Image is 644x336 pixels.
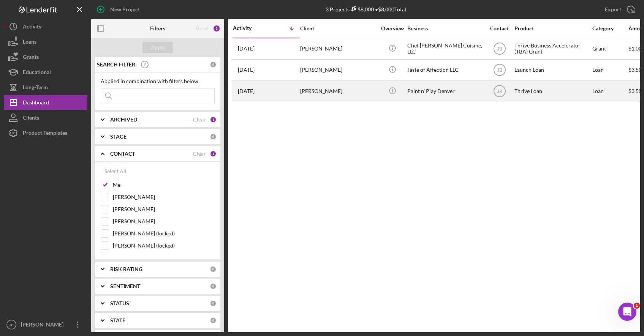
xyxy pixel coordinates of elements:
[113,205,215,213] label: [PERSON_NAME]
[113,230,215,237] label: [PERSON_NAME] (locked)
[193,151,206,157] div: Clear
[210,300,217,307] div: 0
[113,218,215,225] label: [PERSON_NAME]
[23,125,67,142] div: Product Templates
[142,42,173,53] button: Apply
[193,117,206,123] div: Clear
[101,164,130,179] button: Select All
[23,65,51,82] div: Educational
[592,60,628,80] div: Loan
[407,25,483,32] div: Business
[4,125,87,140] button: Product Templates
[110,134,127,140] b: STAGE
[407,39,483,59] div: Chef [PERSON_NAME] Cuisine, LLC
[196,25,209,32] div: Reset
[4,110,87,125] button: Clients
[592,81,628,101] div: Loan
[4,317,87,332] button: JB[PERSON_NAME]
[592,25,628,32] div: Category
[4,49,87,65] button: Grants
[4,34,87,49] button: Loans
[618,303,636,321] iframe: Intercom live chat
[23,49,39,66] div: Grants
[23,80,48,97] div: Long-Term
[110,300,129,306] b: STATUS
[326,6,406,13] div: 3 Projects • $8,000 Total
[592,39,628,59] div: Grant
[497,89,502,94] text: JB
[104,164,127,179] div: Select All
[97,62,135,68] b: SEARCH FILTER
[514,60,590,80] div: Launch Loan
[113,181,215,189] label: Me
[113,193,215,201] label: [PERSON_NAME]
[407,81,483,101] div: Paint n' Play Denver
[110,2,140,17] div: New Project
[210,150,217,157] div: 1
[23,110,39,127] div: Clients
[300,39,376,59] div: [PERSON_NAME]
[23,34,36,51] div: Loans
[514,39,590,59] div: Thrive Business Accelerator (TBA) Grant
[210,116,217,123] div: 1
[497,46,502,52] text: JB
[238,46,255,52] time: 2025-09-25 22:05
[150,25,165,32] b: Filters
[300,81,376,101] div: [PERSON_NAME]
[597,2,640,17] button: Export
[9,323,13,327] text: JB
[110,283,140,289] b: SENTIMENT
[210,283,217,290] div: 0
[514,81,590,101] div: Thrive Loan
[233,25,266,31] div: Activity
[23,19,41,36] div: Activity
[407,60,483,80] div: Taste of Affection LLC
[110,266,142,272] b: RISK RATING
[4,65,87,80] button: Educational
[210,317,217,324] div: 0
[300,60,376,80] div: [PERSON_NAME]
[110,151,135,157] b: CONTACT
[210,61,217,68] div: 0
[4,19,87,34] button: Activity
[238,67,255,73] time: 2025-07-14 16:35
[4,95,87,110] button: Dashboard
[101,78,215,84] div: Applied in combination with filters below
[238,88,255,94] time: 2025-07-08 17:42
[110,317,125,323] b: STATE
[210,133,217,140] div: 0
[151,42,165,53] div: Apply
[91,2,147,17] button: New Project
[4,80,87,95] button: Long-Term
[634,303,640,309] span: 1
[350,6,374,13] div: $8,000
[113,242,215,249] label: [PERSON_NAME] (locked)
[605,2,621,17] div: Export
[213,25,220,32] div: 2
[23,95,49,112] div: Dashboard
[514,25,590,32] div: Product
[485,25,514,32] div: Contact
[110,117,137,123] b: ARCHIVED
[497,68,502,73] text: JB
[19,317,68,334] div: [PERSON_NAME]
[300,25,376,32] div: Client
[378,25,407,32] div: Overview
[210,266,217,273] div: 0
